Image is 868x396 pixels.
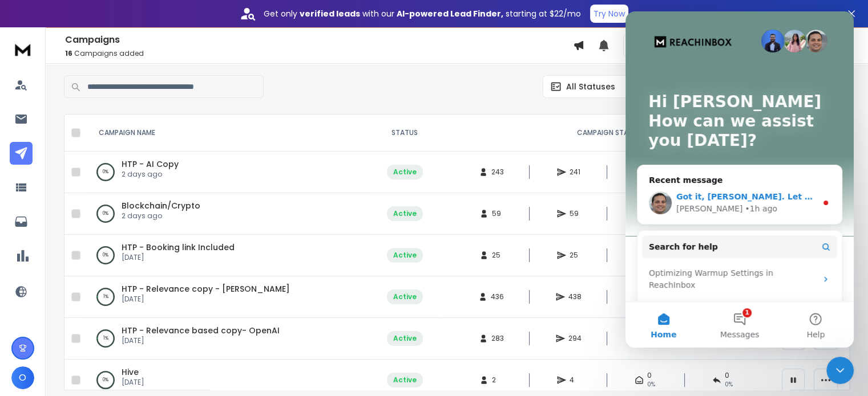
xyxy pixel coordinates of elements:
button: Messages [76,291,152,336]
p: [DATE] [122,295,290,304]
strong: AI-powered Lead Finder, [397,8,503,19]
div: • 1h ago [119,191,152,203]
p: All Statuses [566,81,615,92]
div: Active [393,209,417,218]
div: [PERSON_NAME] [51,191,117,203]
iframe: Intercom live chat [826,357,854,384]
span: 294 [568,334,582,343]
a: HTP - Relevance copy - [PERSON_NAME] [122,283,290,295]
span: Messages [95,319,134,327]
div: Active [393,375,417,385]
span: Search for help [23,230,92,242]
td: 0%HTP - AI Copy2 days ago [85,152,370,193]
td: 1%HTP - Relevance copy - [PERSON_NAME][DATE] [85,276,370,318]
button: O [11,366,34,389]
p: Get only with our starting at $22/mo [264,8,581,19]
th: CAMPAIGN STATS [439,115,775,152]
span: 0% [647,380,655,389]
span: 25 [570,251,581,260]
span: 2 [492,375,503,385]
span: 283 [491,334,504,343]
a: Blockchain/Crypto [122,200,200,211]
div: Optimizing Warmup Settings in ReachInbox [23,256,191,280]
span: 0 [725,371,729,380]
span: 4 [570,375,581,385]
div: Navigating Advanced Campaign Options in ReachInbox [23,289,191,313]
button: Search for help [17,224,212,247]
span: Home [25,319,51,327]
th: CAMPAIGN NAME [85,115,370,152]
p: 1 % [103,291,108,303]
p: 2 days ago [122,170,179,179]
div: Optimizing Warmup Settings in ReachInbox [17,251,212,284]
a: HTP - Relevance based copy- OpenAI [122,325,280,336]
p: 0 % [103,208,108,219]
a: HTP - Booking link Included [122,242,235,253]
span: 0 [647,371,652,380]
span: 16 [65,48,72,58]
span: 241 [570,168,581,177]
td: 0%HTP - Booking link Included[DATE] [85,235,370,276]
a: Hive [122,366,139,378]
span: 438 [568,292,582,301]
div: Active [393,334,417,343]
a: HTP - AI Copy [122,158,179,170]
p: Campaigns added [65,49,573,58]
span: Got it, [PERSON_NAME]. Let me look into these campaigns and review the data — I’ll get back to yo... [51,181,713,190]
td: 0%Blockchain/Crypto2 days ago [85,193,370,235]
strong: verified leads [300,8,360,19]
img: logo [11,39,34,60]
p: 0 % [103,166,108,178]
span: 59 [492,209,503,218]
p: 1 % [103,333,108,344]
p: Try Now [594,8,625,19]
span: Help [181,319,199,327]
span: 436 [491,292,504,301]
p: [DATE] [122,253,235,262]
p: [DATE] [122,336,280,345]
p: [DATE] [122,378,144,387]
h1: Campaigns [65,33,573,47]
div: Navigating Advanced Campaign Options in ReachInbox [17,284,212,317]
p: 0 % [103,374,108,386]
div: Active [393,292,417,301]
th: STATUS [370,115,439,152]
div: Active [393,168,417,177]
button: Help [152,291,228,336]
td: 1%HTP - Relevance based copy- OpenAI[DATE] [85,318,370,360]
span: 59 [570,209,581,218]
span: 0 % [725,380,733,389]
button: Try Now [590,5,628,23]
div: Active [393,251,417,260]
p: 2 days ago [122,211,200,221]
iframe: Intercom live chat [625,11,854,348]
span: 25 [492,251,503,260]
span: 243 [491,168,504,177]
p: 0 % [103,250,108,261]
